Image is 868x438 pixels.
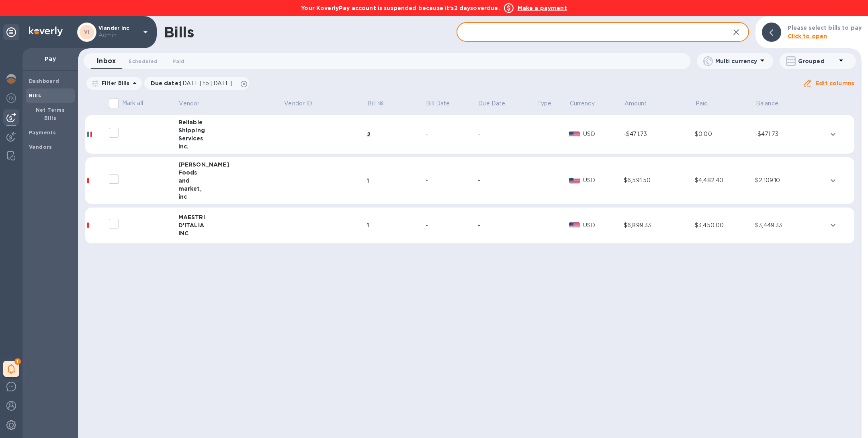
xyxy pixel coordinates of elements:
div: 1 [367,221,426,229]
span: Balance [756,99,789,108]
b: Click to open [788,33,827,39]
p: Due Date [478,99,505,108]
span: Bill № [367,99,394,108]
div: -$471.73 [624,130,695,138]
div: Foods [178,169,284,177]
div: market, [178,185,284,193]
div: inc [178,193,284,201]
span: Paid [172,57,184,66]
div: Unpin categories [3,24,19,40]
p: Bill № [367,99,384,108]
div: $6,591.50 [624,176,695,185]
b: Dashboard [29,78,59,84]
span: Scheduled [129,57,158,66]
img: Logo [29,27,63,36]
b: Vendors [29,144,52,150]
b: Your KoverlyPay account is suspended because it’s 2 days overdue. [301,5,500,11]
p: Viander inc [98,25,139,39]
p: Vendor [179,99,199,108]
span: Vendor [179,99,210,108]
u: Edit columns [815,80,854,86]
p: USD [583,221,624,230]
div: $0.00 [695,130,755,138]
span: [DATE] to [DATE] [180,80,232,86]
span: Amount [624,99,657,108]
div: $2,109.10 [755,176,826,185]
span: 1 [14,358,21,365]
div: [PERSON_NAME] [178,160,284,169]
p: Amount [624,99,647,108]
div: $3,450.00 [695,221,755,230]
div: Inc. [178,142,284,150]
img: USD [569,132,580,137]
p: Currency [570,99,595,108]
span: Paid [696,99,719,108]
p: Grouped [798,57,836,65]
button: expand row [827,175,839,187]
div: INC [178,229,284,237]
span: Inbox [97,56,116,67]
p: Due date : [151,79,236,87]
p: Balance [756,99,778,108]
img: Foreign exchange [6,93,16,103]
div: Services [178,134,284,142]
p: Bill Date [426,99,450,108]
div: $4,482.40 [695,176,755,185]
p: Paid [696,99,708,108]
div: - [478,130,536,138]
b: Bills [29,93,41,99]
button: expand row [827,128,839,140]
div: - [478,176,536,185]
p: Admin [98,31,139,39]
p: Vendor ID [284,99,312,108]
p: Filter Bills [98,80,130,86]
b: Please select bills to pay [788,25,862,31]
div: $3,449.33 [755,221,826,230]
div: - [426,221,478,230]
div: $6,899.33 [624,221,695,230]
p: USD [583,176,624,185]
p: Pay [29,55,72,63]
div: - [426,176,478,185]
p: Mark all [122,99,143,107]
div: - [426,130,478,138]
div: 2 [367,130,426,138]
div: MAESTRI [178,213,284,221]
p: Multi currency [715,57,757,65]
button: expand row [827,219,839,231]
div: and [178,177,284,185]
img: USD [569,178,580,183]
div: Due date:[DATE] to [DATE] [144,77,250,90]
b: VI [84,29,90,35]
div: Shipping [178,126,284,134]
b: Payments [29,130,56,136]
h1: Bills [164,24,194,41]
b: Make a payment [518,5,567,11]
span: Vendor ID [284,99,323,108]
p: Type [537,99,552,108]
div: 1 [367,177,426,185]
div: - [478,221,536,230]
img: USD [569,222,580,228]
b: Net Terms Bills [36,107,65,121]
div: -$471.73 [755,130,826,138]
div: D'ITALIA [178,221,284,229]
p: USD [583,130,624,138]
div: Reliable [178,118,284,126]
